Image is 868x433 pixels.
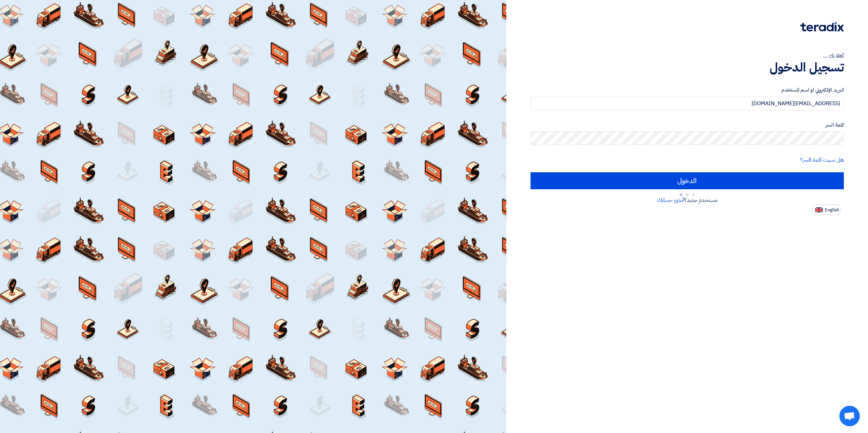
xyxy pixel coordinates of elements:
input: الدخول [531,172,844,189]
a: أنشئ حسابك [657,196,684,204]
img: Teradix logo [800,22,844,32]
div: مستخدم جديد؟ [531,196,844,204]
button: English [811,204,841,215]
div: Open chat [839,406,860,426]
h1: تسجيل الدخول [531,60,844,75]
img: en-US.png [815,207,823,212]
span: English [825,208,839,212]
label: كلمة السر [531,121,844,129]
div: أهلا بك ... [531,52,844,60]
label: البريد الإلكتروني او اسم المستخدم [531,86,844,94]
a: هل نسيت كلمة السر؟ [800,156,844,164]
input: أدخل بريد العمل الإلكتروني او اسم المستخدم الخاص بك ... [531,97,844,110]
